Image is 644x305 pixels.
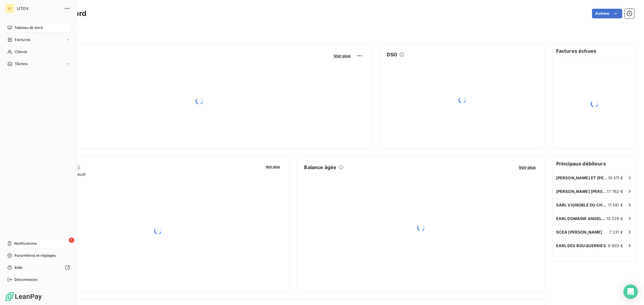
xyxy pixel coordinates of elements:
[15,61,27,67] span: Tâches
[607,189,623,194] span: 17 762 €
[34,171,262,177] span: Chiffre d'affaires mensuel
[14,25,43,30] span: Tableau de bord
[5,263,72,272] a: Aide
[17,6,60,11] span: LITOV
[266,165,280,169] span: Voir plus
[553,156,636,171] h6: Principaux débiteurs
[387,51,397,58] h6: DSO
[556,216,607,221] span: EARL DOMAINE ANGELLIAUME
[69,237,74,243] span: 1
[556,243,606,248] span: EARL DES BOUQUERRIES
[5,292,42,301] img: Logo LeanPay
[264,164,282,169] button: Voir plus
[556,203,608,207] span: SARL VIGNOBLE DU CHATEAU COUDRAY MONTPENSIER
[14,241,37,246] span: Notifications
[608,203,623,207] span: 11 581 €
[608,243,623,248] span: 6 603 €
[608,175,623,180] span: 19 511 €
[592,9,622,18] button: Actions
[556,189,607,194] span: [PERSON_NAME] [PERSON_NAME]
[332,53,352,58] button: Voir plus
[607,216,623,221] span: 10 229 €
[556,175,608,180] span: [PERSON_NAME] ET [PERSON_NAME]
[5,4,14,13] div: LI
[553,44,636,58] h6: Factures échues
[15,49,27,55] span: Clients
[14,265,23,270] span: Aide
[14,253,56,258] span: Paramètres et réglages
[334,53,351,58] span: Voir plus
[623,285,638,299] div: Open Intercom Messenger
[519,165,536,170] span: Voir plus
[556,230,602,234] span: SCEA [PERSON_NAME]
[15,37,30,42] span: Factures
[14,277,38,282] span: Déconnexion
[609,230,623,234] span: 7 231 €
[517,165,537,170] button: Voir plus
[304,164,337,171] h6: Balance âgée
